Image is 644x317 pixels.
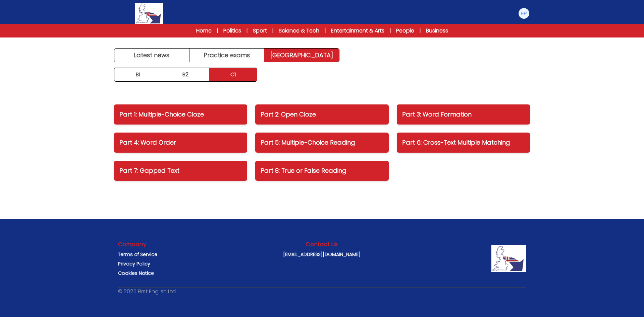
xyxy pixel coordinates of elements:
[279,27,319,35] a: Science & Tech
[255,133,388,153] a: Part 5: Multiple-Choice Reading
[397,133,530,153] a: Part 6: Cross-Text Multiple Matching
[135,3,163,24] img: Logo
[118,240,147,248] h3: Company
[402,138,525,147] p: Part 6: Cross-Text Multiple Matching
[261,110,383,119] p: Part 2: Open Cloze
[209,68,257,81] a: C1
[217,27,218,34] span: |
[283,251,361,258] a: [EMAIL_ADDRESS][DOMAIN_NAME]
[264,49,339,62] a: [GEOGRAPHIC_DATA]
[261,138,383,147] p: Part 5: Multiple-Choice Reading
[426,27,448,35] a: Business
[119,166,242,175] p: Part 7: Gapped Text
[255,104,388,125] a: Part 2: Open Cloze
[114,3,184,24] a: Logo
[306,240,338,248] h3: Contact Us
[196,27,212,35] a: Home
[223,27,241,35] a: Politics
[272,27,273,34] span: |
[519,8,529,19] img: Frank Puca
[420,27,421,34] span: |
[118,270,154,276] a: Cookies Notice
[118,260,150,267] a: Privacy Policy
[114,49,190,62] a: Latest news
[255,161,388,181] a: Part 8: True or False Reading
[118,251,157,258] a: Terms of Service
[118,288,176,296] p: © 2025 First English Ltd
[162,68,210,81] a: B2
[190,49,265,62] a: Practice exams
[261,166,383,175] p: Part 8: True or False Reading
[119,138,242,147] p: Part 4: Word Order
[396,27,414,35] a: People
[114,161,247,181] a: Part 7: Gapped Text
[331,27,384,35] a: Entertainment & Arts
[114,68,162,81] a: B1
[491,245,526,272] img: Company Logo
[390,27,391,34] span: |
[247,27,248,34] span: |
[397,104,530,125] a: Part 3: Word Formation
[114,133,247,153] a: Part 4: Word Order
[325,27,326,34] span: |
[402,110,525,119] p: Part 3: Word Formation
[119,110,242,119] p: Part 1: Multiple-Choice Cloze
[114,104,247,125] a: Part 1: Multiple-Choice Cloze
[253,27,267,35] a: Sport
